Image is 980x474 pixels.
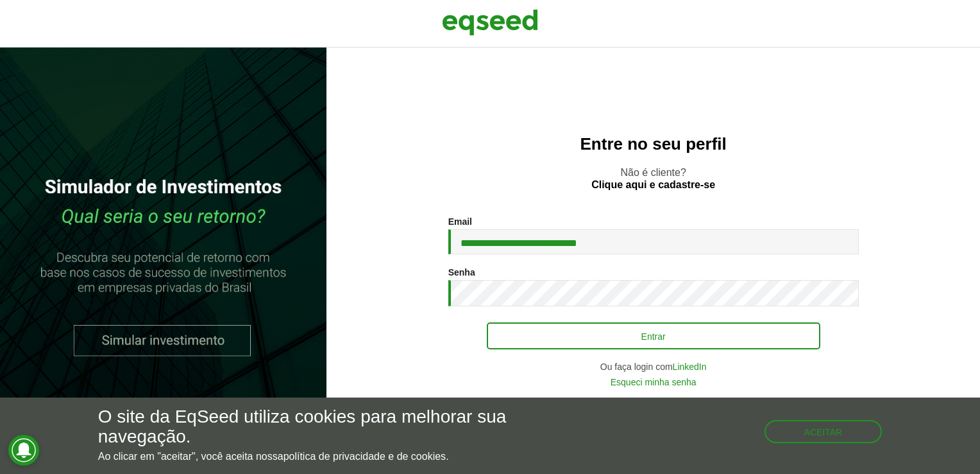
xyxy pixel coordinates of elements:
p: Não é cliente? [352,166,954,191]
button: Aceitar [765,420,883,443]
a: LinkedIn [673,362,707,371]
a: Clique aqui e cadastre-se [591,180,715,190]
h5: O site da EqSeed utiliza cookies para melhorar sua navegação. [98,407,568,447]
label: Email [448,217,472,226]
button: Entrar [487,322,820,349]
h2: Entre no seu perfil [352,135,954,154]
div: Ou faça login com [448,362,859,371]
a: Esqueci minha senha [611,378,697,387]
label: Senha [448,268,475,277]
p: Ao clicar em "aceitar", você aceita nossa . [98,450,568,462]
img: EqSeed Logo [442,6,538,39]
a: política de privacidade e de cookies [283,452,446,462]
